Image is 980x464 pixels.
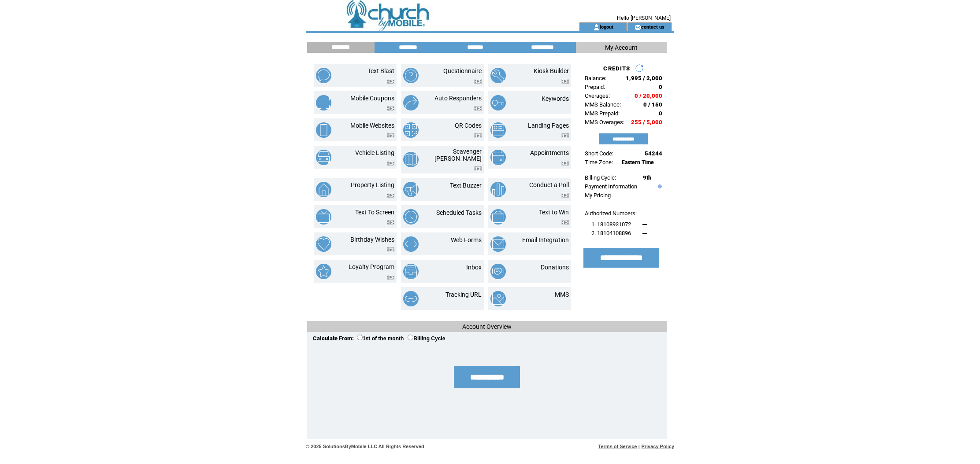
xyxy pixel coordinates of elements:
[585,150,613,157] span: Short Code:
[450,182,482,189] a: Text Buzzer
[403,95,419,110] img: auto-responders.png
[585,119,624,125] span: MMS Overages:
[434,95,482,102] a: Auto Responders
[445,291,482,298] a: Tracking URL
[645,150,662,157] span: 54244
[350,95,394,102] a: Mobile Coupons
[643,101,662,108] span: 0 / 150
[603,65,630,72] span: CREDITS
[598,444,637,449] a: Terms of Service
[591,230,631,236] span: 2. 18104108896
[403,68,419,83] img: questionnaire.png
[403,291,419,306] img: tracking-url.png
[534,67,569,74] a: Kiosk Builder
[306,444,424,449] span: © 2025 SolutionsByMobile LLC All Rights Reserved
[316,68,331,83] img: text-blast.png
[522,236,569,243] a: Email Integration
[349,263,394,270] a: Loyalty Program
[355,209,394,216] a: Text To Screen
[387,133,394,138] img: video.png
[490,209,506,225] img: text-to-win.png
[443,67,482,74] a: Questionnaire
[635,92,662,99] span: 0 / 20,000
[542,95,569,102] a: Keywords
[659,84,662,90] span: 0
[403,264,419,279] img: inbox.png
[490,122,506,138] img: landing-pages.png
[490,68,506,83] img: kiosk-builder.png
[626,75,662,81] span: 1,995 / 2,000
[593,24,600,31] img: account_icon.gif
[585,84,605,90] span: Prepaid:
[635,24,641,31] img: contact_us_icon.gif
[316,264,331,279] img: loyalty-program.png
[474,166,482,171] img: video.png
[659,110,662,117] span: 0
[622,159,654,166] span: Eastern Time
[357,335,404,342] label: 1st of the month
[490,264,506,279] img: donations.png
[631,119,662,125] span: 255 / 5,000
[403,236,419,252] img: web-forms.png
[316,236,331,252] img: birthday-wishes.png
[490,150,506,165] img: appointments.png
[434,148,482,162] a: Scavenger [PERSON_NAME]
[617,15,671,21] span: Hello [PERSON_NAME]
[387,193,394,198] img: video.png
[561,133,569,138] img: video.png
[403,122,419,138] img: qr-codes.png
[585,110,620,117] span: MMS Prepaid:
[316,150,331,165] img: vehicle-listing.png
[600,24,613,29] a: logout
[387,79,394,84] img: video.png
[403,209,419,225] img: scheduled-tasks.png
[403,182,419,197] img: text-buzzer.png
[408,335,413,340] input: Billing Cycle
[490,182,506,197] img: conduct-a-poll.png
[316,209,331,225] img: text-to-screen.png
[641,444,674,449] a: Privacy Policy
[643,174,651,181] span: 9th
[490,95,506,110] img: keywords.png
[474,79,482,84] img: video.png
[451,236,482,243] a: Web Forms
[541,264,569,271] a: Donations
[387,106,394,111] img: video.png
[490,291,506,306] img: mms.png
[350,122,394,129] a: Mobile Websites
[357,335,363,340] input: 1st of the month
[355,149,394,156] a: Vehicle Listing
[585,159,613,166] span: Time Zone:
[530,149,569,156] a: Appointments
[561,79,569,84] img: video.png
[561,161,569,166] img: video.png
[313,335,354,342] span: Calculate From:
[555,291,569,298] a: MMS
[591,221,631,228] span: 1. 18108931072
[316,95,331,110] img: mobile-coupons.png
[585,192,611,199] a: My Pricing
[528,122,569,129] a: Landing Pages
[585,75,606,81] span: Balance:
[656,184,662,188] img: help.gif
[585,92,610,99] span: Overages:
[490,236,506,252] img: email-integration.png
[436,209,482,216] a: Scheduled Tasks
[387,247,394,252] img: video.png
[316,182,331,197] img: property-listing.png
[561,220,569,225] img: video.png
[638,444,640,449] span: |
[387,161,394,166] img: video.png
[585,101,621,108] span: MMS Balance:
[585,183,637,190] a: Payment Information
[462,323,512,330] span: Account Overview
[351,181,394,188] a: Property Listing
[387,220,394,225] img: video.png
[403,152,419,167] img: scavenger-hunt.png
[641,24,664,29] a: contact us
[367,67,394,74] a: Text Blast
[474,106,482,111] img: video.png
[474,133,482,138] img: video.png
[585,210,637,217] span: Authorized Numbers:
[387,275,394,280] img: video.png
